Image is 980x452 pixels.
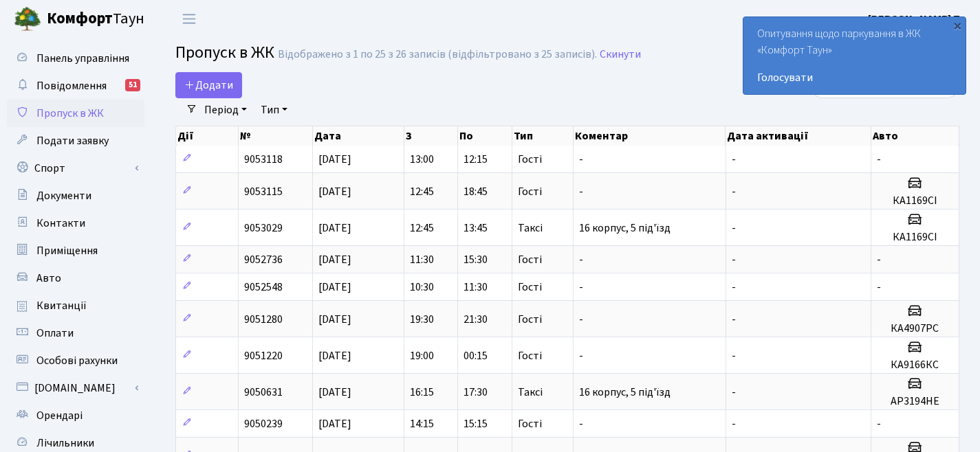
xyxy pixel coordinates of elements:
[464,152,488,167] span: 12:15
[464,252,488,267] span: 15:30
[47,8,144,31] span: Таун
[877,231,953,244] h5: КА1169СI
[318,385,351,400] span: [DATE]
[318,184,351,199] span: [DATE]
[464,416,488,431] span: 15:15
[518,223,543,234] span: Таксі
[757,69,952,86] a: Голосувати
[518,350,542,361] span: Гості
[410,312,434,327] span: 19:30
[732,348,736,363] span: -
[579,312,583,327] span: -
[244,152,283,167] span: 9053118
[579,416,583,431] span: -
[877,152,881,167] span: -
[732,280,736,295] span: -
[7,72,144,100] a: Повідомлення51
[518,154,542,165] span: Гості
[36,243,98,258] span: Приміщення
[7,155,144,182] a: Спорт
[458,126,512,146] th: По
[732,416,736,431] span: -
[318,312,351,327] span: [DATE]
[732,252,736,267] span: -
[255,98,293,122] a: Тип
[36,408,83,423] span: Орендарі
[877,359,953,372] h5: КА9166КС
[36,106,104,121] span: Пропуск в ЖК
[244,280,283,295] span: 9052548
[410,280,434,295] span: 10:30
[244,184,283,199] span: 9053115
[518,186,542,197] span: Гості
[36,436,94,451] span: Лічильники
[574,126,726,146] th: Коментар
[14,5,41,33] img: logo.png
[579,348,583,363] span: -
[877,416,881,431] span: -
[318,152,351,167] span: [DATE]
[877,395,953,408] h5: AP3194HE
[36,133,109,148] span: Подати заявку
[36,78,107,93] span: Повідомлення
[732,184,736,199] span: -
[410,221,434,236] span: 12:45
[410,184,434,199] span: 12:45
[410,348,434,363] span: 19:00
[7,210,144,237] a: Контакти
[868,12,963,27] b: [PERSON_NAME] П.
[199,98,252,122] a: Період
[726,126,871,146] th: Дата активації
[318,280,351,295] span: [DATE]
[318,416,351,431] span: [DATE]
[7,182,144,210] a: Документи
[518,282,542,293] span: Гості
[7,374,144,402] a: [DOMAIN_NAME]
[175,41,274,65] span: Пропуск в ЖК
[239,126,313,146] th: №
[318,348,351,363] span: [DATE]
[244,416,283,431] span: 9050239
[7,100,144,127] a: Пропуск в ЖК
[7,237,144,264] a: Приміщення
[464,221,488,236] span: 13:45
[512,126,574,146] th: Тип
[313,126,404,146] th: Дата
[732,152,736,167] span: -
[579,385,671,400] span: 16 корпус, 5 під'їзд
[318,221,351,236] span: [DATE]
[877,252,881,267] span: -
[579,184,583,199] span: -
[404,126,459,146] th: З
[175,72,242,98] a: Додати
[172,8,206,30] button: Переключити навігацію
[36,188,91,203] span: Документи
[36,271,61,286] span: Авто
[732,312,736,327] span: -
[410,385,434,400] span: 16:15
[36,298,87,313] span: Квитанції
[868,11,963,27] a: [PERSON_NAME] П.
[244,221,283,236] span: 9053029
[877,194,953,207] h5: КА1169СI
[871,126,959,146] th: Авто
[36,326,74,341] span: Оплати
[877,280,881,295] span: -
[464,312,488,327] span: 21:30
[464,280,488,295] span: 11:30
[125,79,140,91] div: 51
[518,314,542,325] span: Гості
[518,387,543,398] span: Таксі
[579,152,583,167] span: -
[410,152,434,167] span: 13:00
[7,127,144,155] a: Подати заявку
[732,221,736,236] span: -
[244,385,283,400] span: 9050631
[7,264,144,292] a: Авто
[579,221,671,236] span: 16 корпус, 5 під'їзд
[47,8,113,30] b: Комфорт
[36,353,118,368] span: Особові рахунки
[464,385,488,400] span: 17:30
[410,416,434,431] span: 14:15
[7,347,144,374] a: Особові рахунки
